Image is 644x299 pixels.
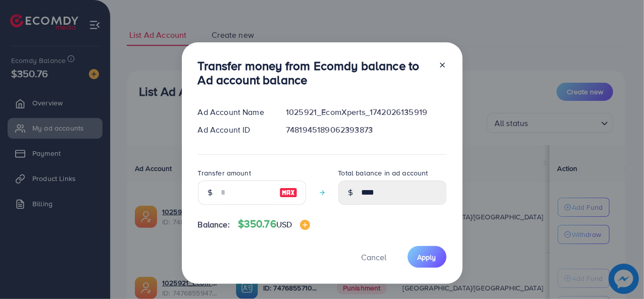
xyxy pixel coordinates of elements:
label: Transfer amount [198,168,251,178]
span: USD [276,219,292,230]
img: image [279,187,298,199]
span: Balance: [198,219,230,230]
span: Cancel [362,252,387,263]
button: Cancel [349,246,400,268]
img: image [300,220,310,230]
h3: Transfer money from Ecomdy balance to Ad account balance [198,58,430,88]
span: Apply [418,252,436,262]
button: Apply [408,246,447,268]
div: 1025921_EcomXperts_1742026135919 [278,106,454,118]
h4: $350.76 [238,218,311,230]
div: 7481945189062393873 [278,124,454,136]
label: Total balance in ad account [338,168,428,178]
div: Ad Account ID [190,124,278,136]
div: Ad Account Name [190,106,278,118]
